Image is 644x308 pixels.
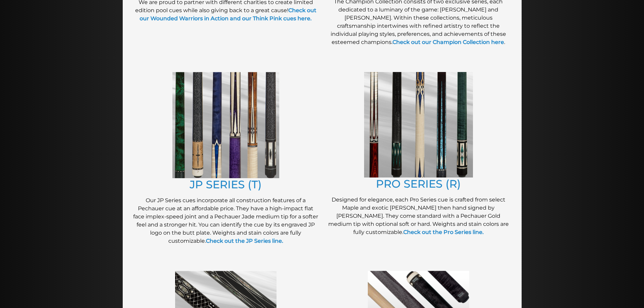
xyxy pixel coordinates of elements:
p: Designed for elegance, each Pro Series cue is crafted from select Maple and exotic [PERSON_NAME] ... [326,196,511,236]
a: Check out the JP Series line. [206,238,283,244]
a: PRO SERIES (R) [376,177,461,190]
a: JP SERIES (T) [190,178,262,191]
a: Check out our Wounded Warriors in Action and our Think Pink cues here. [140,7,316,22]
p: Our JP Series cues incorporate all construction features of a Pechauer cue at an affordable price... [133,196,319,245]
a: Check out our Champion Collection here [392,39,504,45]
a: Check out the Pro Series line. [403,229,484,235]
